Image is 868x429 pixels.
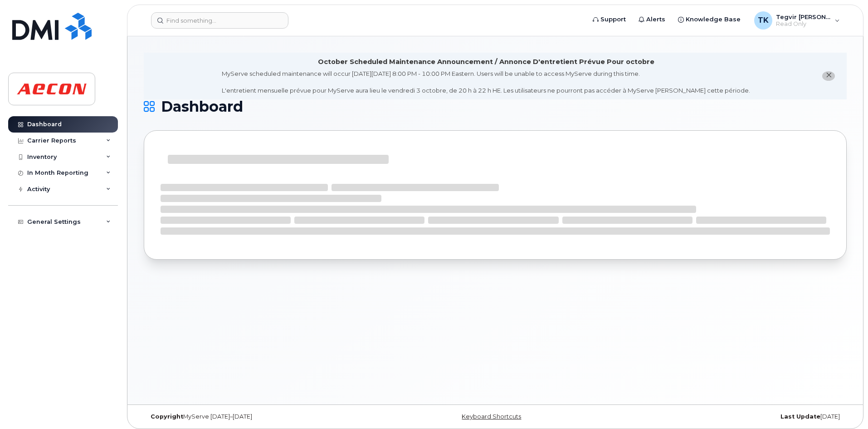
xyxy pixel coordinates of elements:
div: October Scheduled Maintenance Announcement / Annonce D'entretient Prévue Pour octobre [318,57,654,67]
a: Keyboard Shortcuts [462,413,521,420]
span: Dashboard [161,100,243,113]
strong: Last Update [780,413,820,420]
div: MyServe scheduled maintenance will occur [DATE][DATE] 8:00 PM - 10:00 PM Eastern. Users will be u... [222,69,750,95]
div: MyServe [DATE]–[DATE] [144,413,378,420]
div: [DATE] [612,413,847,420]
button: close notification [822,71,835,81]
strong: Copyright [151,413,183,420]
